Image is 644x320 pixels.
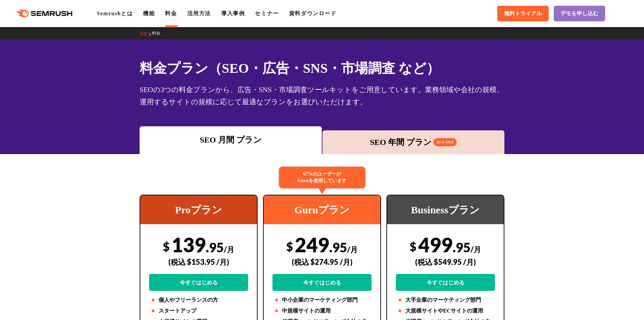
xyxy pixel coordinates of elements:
li: 中小企業のマーケティング部門 [272,296,372,304]
li: 大規模サイトやECサイトの運用 [396,307,495,315]
span: $ [286,239,293,253]
h1: 料金プラン（SEO・広告・SNS・市場調査 など） [140,58,504,78]
a: 活用方法 [187,10,211,16]
div: SEOの3つの料金プランから、広告・SNS・市場調査ツールキットをご用意しています。業務領域や会社の規模、運用するサイトの規模に応じて最適なプランをお選びいただけます。 [140,84,504,108]
span: .95 [453,239,471,255]
span: .95 [329,239,347,255]
li: 大手企業のマーケティング部門 [396,296,495,304]
a: TOP [140,31,152,36]
div: Guruプラン [264,195,380,224]
span: /月 [471,245,481,254]
a: デモを申し込む [554,6,605,21]
div: (税込 $274.95 /月) [272,250,372,274]
div: 139 [149,233,248,291]
span: $ [410,239,416,253]
span: 16% OFF [433,138,457,146]
a: 無料トライアル [497,6,549,21]
span: .95 [206,239,224,255]
div: SEO 年間 プラン [326,136,501,148]
span: $ [163,239,170,253]
span: デモを申し込む [560,10,598,17]
span: 無料トライアル [504,10,542,17]
a: 導入事例 [221,10,245,16]
div: (税込 $549.95 /月) [396,250,495,274]
a: セミナー [255,10,279,16]
div: (税込 $153.95 /月) [149,250,248,274]
a: 料金 [152,31,165,36]
span: /月 [224,245,234,254]
a: 料金 [165,10,177,16]
div: 67%のユーザーが Guruを使用しています [279,167,365,188]
li: 中規模サイトの運用 [272,307,372,315]
span: /月 [347,245,358,254]
a: 今すぐはじめる [272,274,372,291]
li: 個人やフリーランスの方 [149,296,248,304]
div: 499 [396,233,495,291]
div: Businessプラン [387,195,504,224]
div: Proプラン [140,195,257,224]
div: 249 [272,233,372,291]
a: 今すぐはじめる [149,274,248,291]
a: 今すぐはじめる [396,274,495,291]
div: SEO 月間 プラン [143,134,318,146]
li: スタートアップ [149,307,248,315]
a: 機能 [143,10,155,16]
a: Semrushとは [97,10,133,16]
a: 資料ダウンロード [289,10,337,16]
